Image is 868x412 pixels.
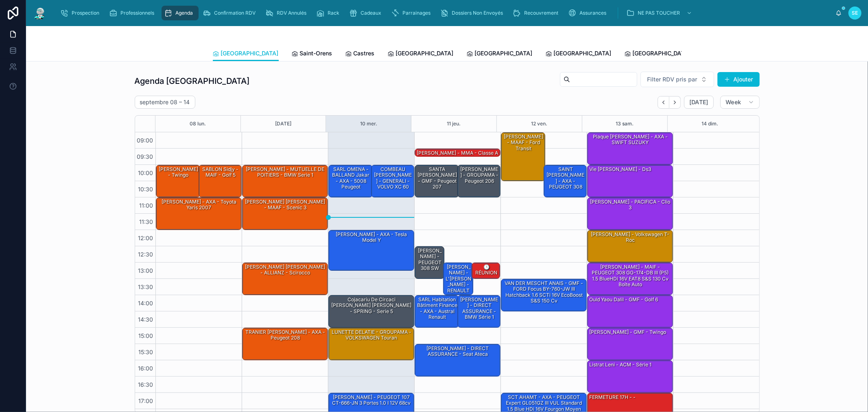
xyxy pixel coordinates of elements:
span: 10:00 [136,169,155,176]
span: 13:30 [136,283,155,290]
button: Select Button [641,72,714,87]
span: 15:30 [137,348,155,355]
span: 10:30 [136,186,155,193]
div: [PERSON_NAME] [PERSON_NAME] - ALLIANZ - Scirocco [244,263,327,277]
div: SARL OMENA - BALLAND Jakar - AXA - 5008 Peugeot [330,166,372,191]
button: 13 sam. [616,116,634,132]
a: Dossiers Non Envoyés [438,6,509,20]
div: [PERSON_NAME] [PERSON_NAME] - ALLIANZ - Scirocco [243,263,328,295]
div: [PERSON_NAME] - GMF - twingo [588,328,673,360]
button: [DATE] [684,96,714,109]
a: Parrainages [389,6,436,20]
span: Prospection [72,10,99,16]
div: SAINT [PERSON_NAME] - AXA - PEUGEOT 308 [545,166,586,191]
span: Rack [328,10,339,16]
span: Confirmation RDV [214,10,256,16]
div: [PERSON_NAME] - MUTUELLE DE POITIERS - BMW serie 1 [244,166,327,179]
a: Prospection [58,6,105,20]
button: 12 ven. [531,116,547,132]
div: [PERSON_NAME] - PACIFICA - clio 3 [588,198,673,230]
a: NE PAS TOUCHER [624,6,696,20]
div: [PERSON_NAME] - L'[PERSON_NAME] - RENAULT Clio EZ-015-[PERSON_NAME] 5 Portes Phase 2 1.5 dCi FAP ... [445,263,472,353]
div: [PERSON_NAME] - MMA - classe A [416,149,499,157]
div: FERMETURE 17H - - [589,394,637,401]
div: SANTA [PERSON_NAME] - GMF - peugeot 207 [416,166,459,191]
div: Listrat Leni - ACM - Série 1 [589,361,653,368]
div: [PERSON_NAME] - AXA - Tesla model y [329,230,414,270]
span: Parrainages [402,10,431,16]
a: Assurances [566,6,612,20]
div: VAN DER MESCHT ANAIS - GMF - FORD Focus BY-760-JW III Hatchback 1.6 SCTi 16V EcoBoost S&S 150 cv [501,279,586,311]
div: [PERSON_NAME] - GROUPAMA - Peugeot 206 [458,165,500,197]
div: [PERSON_NAME] - DIRECT ASSURANCE - BMW série 1 [459,296,500,321]
a: Confirmation RDV [200,6,261,20]
div: [PERSON_NAME] - MAAF - Ford transit [503,133,545,152]
div: [PERSON_NAME] - PACIFICA - clio 3 [589,198,672,212]
span: [GEOGRAPHIC_DATA] [475,49,533,57]
div: [PERSON_NAME] - AXA - Toyota Yaris 2007 [156,198,241,230]
div: [PERSON_NAME] - GROUPAMA - Peugeot 206 [459,166,500,185]
button: 11 jeu. [447,116,461,132]
div: LUNETTE DELATIE - GROUPAMA - VOLKSWAGEN Touran [329,328,414,360]
div: [PERSON_NAME] - DIRECT ASSURANCE - Seat Ateca [415,344,500,376]
div: SABLON Sidjy - MAIF - Golf 5 [199,165,241,197]
div: [PERSON_NAME] - MAIF - PEUGEOT 308 GG-174-DB III (P5) 1.5 BlueHDi 16V EAT8 S&S 130 cv Boîte auto [588,263,673,295]
div: 🕒 RÉUNION - - [472,263,500,278]
div: [PERSON_NAME] - MMA - classe A [415,149,500,157]
div: SABLON Sidjy - MAIF - Golf 5 [200,166,241,179]
span: Saint-Orens [300,49,332,57]
div: 08 lun. [190,116,206,132]
span: Castres [354,49,375,57]
div: Vie [PERSON_NAME] - Ds3 [588,165,673,197]
button: 10 mer. [360,116,377,132]
div: [PERSON_NAME] [PERSON_NAME] - MAAF - Scenic 3 [243,198,328,230]
div: Cojacariu De Circaci [PERSON_NAME] [PERSON_NAME] - SPRING - serie 5 [329,296,414,327]
div: [PERSON_NAME] - DIRECT ASSURANCE - BMW série 1 [458,296,500,327]
div: COMBEAU [PERSON_NAME] - GENERALI - VOLVO XC 60 [372,165,414,197]
div: SANTA [PERSON_NAME] - GMF - peugeot 207 [415,165,459,197]
div: [PERSON_NAME] - Volkswagen T-Roc [589,231,672,244]
a: [GEOGRAPHIC_DATA] [625,46,691,62]
div: SARL Habitation Bâtiment Finance - AXA - Austral Renault [415,296,459,327]
button: Next [669,96,681,109]
h2: septembre 08 – 14 [140,98,190,106]
div: [DATE] [275,116,291,132]
span: 09:30 [135,153,155,160]
div: TRANIER [PERSON_NAME] - AXA - Peugeot 208 [243,328,328,360]
div: TRANIER [PERSON_NAME] - AXA - Peugeot 208 [244,329,327,342]
button: Back [658,96,669,109]
a: [GEOGRAPHIC_DATA] [546,46,612,62]
div: [PERSON_NAME] - PEUGEOT 107 CT-666-JN 3 Portes 1.0 i 12V 68cv [330,394,413,407]
span: [GEOGRAPHIC_DATA] [221,49,279,57]
div: [PERSON_NAME] - Volkswagen T-Roc [588,230,673,262]
span: Filter RDV pris par [647,75,697,83]
div: [PERSON_NAME] - MAAF - Ford transit [501,133,545,181]
span: 12:00 [136,234,155,241]
span: 14:00 [136,300,155,307]
div: Cojacariu De Circaci [PERSON_NAME] [PERSON_NAME] - SPRING - serie 5 [330,296,413,315]
a: Rack [314,6,345,20]
a: Recouvrement [510,6,564,20]
div: ould yaou dalil - GMF - golf 6 [588,296,673,327]
div: [PERSON_NAME] - twingo [157,166,200,179]
div: [PERSON_NAME] - MUTUELLE DE POITIERS - BMW serie 1 [243,165,328,197]
div: [PERSON_NAME] [PERSON_NAME] - MAAF - Scenic 3 [244,198,327,212]
a: [GEOGRAPHIC_DATA] [388,46,454,62]
span: 13:00 [136,267,155,274]
div: scrollable content [54,4,835,22]
button: Week [720,96,759,109]
span: 16:30 [136,381,155,388]
span: Agenda [175,10,193,16]
span: RDV Annulés [277,10,306,16]
div: [PERSON_NAME] - PEUGEOT 308 SW [416,247,444,272]
span: 12:30 [136,251,155,258]
div: LUNETTE DELATIE - GROUPAMA - VOLKSWAGEN Touran [330,329,413,342]
a: Saint-Orens [292,46,332,62]
span: SE [852,10,858,16]
div: [PERSON_NAME] - AXA - Toyota Yaris 2007 [157,198,241,212]
span: 09:00 [135,137,155,144]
